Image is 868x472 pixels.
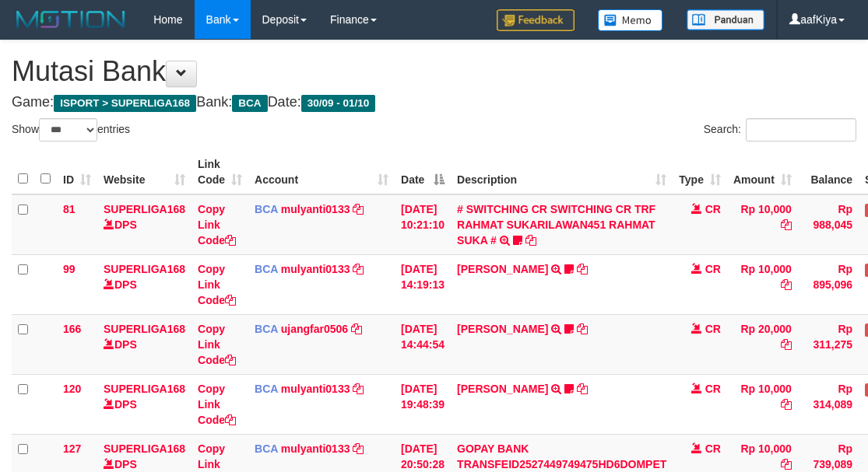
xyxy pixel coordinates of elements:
[798,194,859,255] td: Rp 988,045
[781,338,792,351] a: Copy Rp 20,000 to clipboard
[497,9,575,31] img: Feedback.jpg
[598,9,663,31] img: Button%20Memo.svg
[705,203,721,215] span: CR
[687,9,764,30] img: panduan.png
[198,383,236,426] a: Copy Link Code
[727,314,798,374] td: Rp 20,000
[395,374,451,434] td: [DATE] 19:48:39
[12,56,856,87] h1: Mutasi Bank
[395,194,451,255] td: [DATE] 10:21:10
[255,383,278,395] span: BCA
[39,118,97,142] select: Showentries
[577,323,588,335] a: Copy NOVEN ELING PRAYOG to clipboard
[727,194,798,255] td: Rp 10,000
[281,323,348,335] a: ujangfar0506
[704,118,856,142] label: Search:
[281,263,350,275] a: mulyanti0133
[781,398,792,411] a: Copy Rp 10,000 to clipboard
[705,263,721,275] span: CR
[104,383,185,395] a: SUPERLIGA168
[457,203,655,246] a: # SWITCHING CR SWITCHING CR TRF RAHMAT SUKARILAWAN451 RAHMAT SUKA #
[798,254,859,314] td: Rp 895,096
[57,150,97,194] th: ID: activate to sort column ascending
[63,442,81,455] span: 127
[12,95,856,110] h4: Game: Bank: Date:
[281,442,350,455] a: mulyanti0133
[353,203,364,215] a: Copy mulyanti0133 to clipboard
[577,263,588,275] a: Copy MUHAMMAD REZA to clipboard
[255,203,278,215] span: BCA
[451,150,673,194] th: Description: activate to sort column ascending
[63,203,76,215] span: 81
[54,95,196,112] span: ISPORT > SUPERLIGA168
[351,323,362,335] a: Copy ujangfar0506 to clipboard
[198,263,236,306] a: Copy Link Code
[104,323,185,335] a: SUPERLIGA168
[705,323,721,335] span: CR
[705,383,721,395] span: CR
[192,150,248,194] th: Link Code: activate to sort column ascending
[798,314,859,374] td: Rp 311,275
[255,323,278,335] span: BCA
[781,278,792,291] a: Copy Rp 10,000 to clipboard
[457,323,548,335] a: [PERSON_NAME]
[353,383,364,395] a: Copy mulyanti0133 to clipboard
[97,150,192,194] th: Website: activate to sort column ascending
[12,118,130,142] label: Show entries
[104,442,185,455] a: SUPERLIGA168
[248,150,395,194] th: Account: activate to sort column ascending
[673,150,727,194] th: Type: activate to sort column ascending
[255,263,278,275] span: BCA
[198,203,236,246] a: Copy Link Code
[525,234,536,246] a: Copy # SWITCHING CR SWITCHING CR TRF RAHMAT SUKARILAWAN451 RAHMAT SUKA # to clipboard
[746,118,856,142] input: Search:
[63,263,76,275] span: 99
[63,323,81,335] span: 166
[12,8,130,31] img: MOTION_logo.png
[198,323,236,366] a: Copy Link Code
[301,95,376,112] span: 30/09 - 01/10
[457,383,548,395] a: [PERSON_NAME]
[727,150,798,194] th: Amount: activate to sort column ascending
[395,314,451,374] td: [DATE] 14:44:54
[255,442,278,455] span: BCA
[705,442,721,455] span: CR
[97,314,192,374] td: DPS
[577,383,588,395] a: Copy AKBAR SAPUTR to clipboard
[63,383,81,395] span: 120
[281,383,350,395] a: mulyanti0133
[457,263,548,275] a: [PERSON_NAME]
[781,458,792,470] a: Copy Rp 10,000 to clipboard
[798,374,859,434] td: Rp 314,089
[97,374,192,434] td: DPS
[281,203,350,215] a: mulyanti0133
[727,374,798,434] td: Rp 10,000
[395,254,451,314] td: [DATE] 14:19:13
[353,263,364,275] a: Copy mulyanti0133 to clipboard
[798,150,859,194] th: Balance
[353,442,364,455] a: Copy mulyanti0133 to clipboard
[97,194,192,255] td: DPS
[97,254,192,314] td: DPS
[104,263,185,275] a: SUPERLIGA168
[781,219,792,231] a: Copy Rp 10,000 to clipboard
[395,150,451,194] th: Date: activate to sort column descending
[104,203,185,215] a: SUPERLIGA168
[232,95,267,112] span: BCA
[727,254,798,314] td: Rp 10,000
